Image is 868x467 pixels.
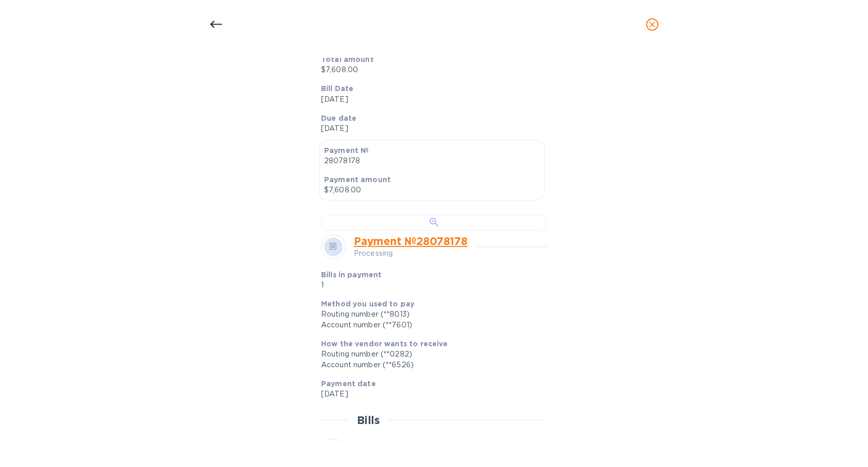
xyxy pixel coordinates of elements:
b: Payment amount [324,175,391,184]
div: Routing number (**0282) [321,349,539,360]
p: Processing [354,248,468,259]
b: Method you used to pay [321,300,414,308]
b: Hootananny Wines [354,440,434,450]
p: 1 [321,280,466,291]
p: [DATE] [321,94,539,105]
div: Account number (**7601) [321,320,539,330]
p: 28078178 [324,155,540,166]
b: Total amount [321,55,374,63]
b: Bills in payment [321,271,382,279]
p: [DATE] [321,123,539,134]
p: $7,608.00 [324,185,540,195]
p: [DATE] [321,389,539,399]
div: Account number (**6526) [321,360,539,370]
b: Bill Date [321,84,353,93]
b: Payment date [321,380,376,388]
p: $7,608.00 [321,64,539,75]
button: close [640,12,665,37]
a: Payment № 28078178 [354,235,468,248]
div: Routing number (**8013) [321,309,539,320]
b: Due date [321,114,356,122]
b: Payment № [324,146,369,154]
h2: Bills [357,414,380,427]
b: How the vendor wants to receive [321,340,448,348]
